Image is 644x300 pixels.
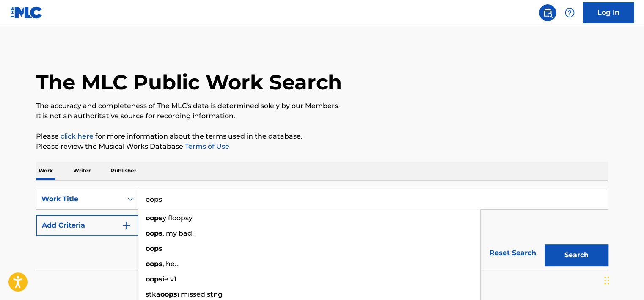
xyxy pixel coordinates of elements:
strong: oops [146,244,162,253]
div: Help [561,4,578,21]
a: Log In [583,2,634,23]
span: i missed stng [177,290,223,298]
iframe: Chat Widget [602,259,644,300]
img: search [542,8,553,18]
a: Public Search [539,4,556,21]
button: Add Criteria [36,215,138,236]
p: Please review the Musical Works Database [36,142,608,152]
strong: oops [146,229,162,237]
img: help [564,8,575,18]
span: , he... [162,260,180,268]
div: Work Title [41,194,118,204]
p: Writer [71,162,93,180]
form: Search Form [36,189,608,270]
div: Drag [604,268,609,293]
p: Publisher [108,162,139,180]
strong: oops [146,214,162,222]
a: click here [61,132,94,140]
button: Search [545,244,608,266]
span: , my bad! [162,229,194,237]
span: stka [146,290,160,298]
strong: oops [146,260,162,268]
span: ie v1 [162,275,176,283]
span: y floopsy [162,214,193,222]
strong: oops [160,290,177,298]
a: Reset Search [485,244,540,262]
p: It is not an authoritative source for recording information. [36,111,608,121]
img: 9d2ae6d4665cec9f34b9.svg [121,220,132,231]
p: The accuracy and completeness of The MLC's data is determined solely by our Members. [36,101,608,111]
p: Work [36,162,55,180]
a: Terms of Use [183,142,229,150]
img: MLC Logo [10,6,43,19]
h1: The MLC Public Work Search [36,69,342,95]
p: Please for more information about the terms used in the database. [36,131,608,142]
strong: oops [146,275,162,283]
